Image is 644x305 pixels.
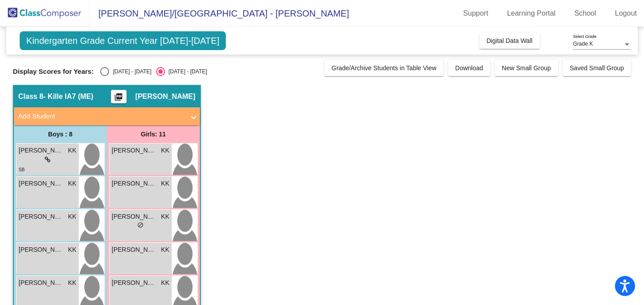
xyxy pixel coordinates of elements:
span: New Small Group [502,64,551,72]
button: Digital Data Wall [479,33,540,49]
span: do_not_disturb_alt [137,222,144,228]
span: [PERSON_NAME]/[GEOGRAPHIC_DATA] - [PERSON_NAME] [89,6,349,21]
span: KK [161,179,169,188]
div: Girls: 11 [107,125,200,143]
span: Download [455,64,483,72]
span: Saved Small Group [570,64,624,72]
a: Logout [608,6,644,21]
span: [PERSON_NAME] [112,146,157,155]
span: [PERSON_NAME] [112,245,157,254]
span: [PERSON_NAME] [19,212,64,221]
mat-expansion-panel-header: Add Student [14,107,200,125]
span: Grade/Archive Students in Table View [331,64,436,72]
span: Kindergarten Grade Current Year [DATE]-[DATE] [20,31,226,50]
span: Grade K [573,41,593,47]
div: Boys : 8 [14,125,107,143]
mat-radio-group: Select an option [100,67,207,76]
a: School [567,6,603,21]
span: [PERSON_NAME] [19,278,64,288]
span: KK [68,245,76,254]
button: Print Students Details [111,90,127,103]
a: Support [456,6,496,21]
span: [PERSON_NAME] [19,245,64,254]
span: KK [161,278,169,288]
span: [PERSON_NAME] [19,146,64,155]
span: [PERSON_NAME] [112,179,157,188]
span: KK [68,212,76,221]
span: [PERSON_NAME] [19,179,64,188]
span: [PERSON_NAME] [136,92,195,101]
span: SB [19,167,25,172]
span: - Kille IA7 (ME) [43,92,93,101]
span: Display Scores for Years: [13,68,94,76]
span: [PERSON_NAME] Ore [112,278,157,288]
span: KK [68,179,76,188]
button: Saved Small Group [563,60,631,76]
button: Grade/Archive Students in Table View [324,60,444,76]
mat-icon: picture_as_pdf [113,93,124,105]
div: [DATE] - [DATE] [165,68,207,76]
button: New Small Group [495,60,558,76]
span: Class 8 [18,92,43,101]
mat-panel-title: Add Student [18,111,185,122]
span: [PERSON_NAME] [112,212,157,221]
span: KK [68,146,76,155]
button: Download [448,60,490,76]
span: KK [161,212,169,221]
a: Learning Portal [500,6,563,21]
span: KK [161,146,169,155]
span: KK [161,245,169,254]
span: Digital Data Wall [487,37,533,44]
span: KK [68,278,76,288]
div: [DATE] - [DATE] [109,68,151,76]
